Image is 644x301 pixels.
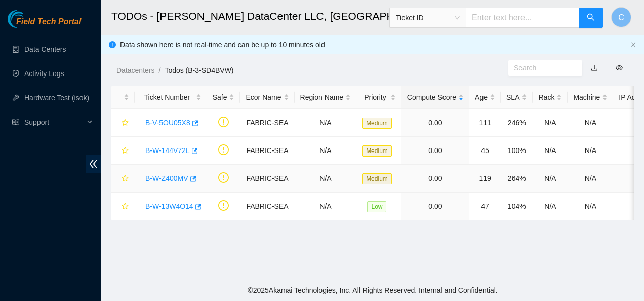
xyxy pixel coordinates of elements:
[362,173,392,184] span: Medium
[145,146,190,155] a: B-W-144V72L
[618,11,624,24] span: C
[295,165,357,193] td: N/A
[501,109,533,137] td: 246%
[117,198,129,214] button: star
[367,201,386,212] span: Low
[122,119,129,127] span: star
[165,66,233,74] a: Todos (B-3-SD4BVW)
[579,8,603,28] button: search
[362,145,392,157] span: Medium
[591,64,598,72] a: download
[117,170,129,186] button: star
[295,109,357,137] td: N/A
[587,13,595,23] span: search
[240,109,294,137] td: FABRIC-SEA
[533,193,568,220] td: N/A
[218,172,229,183] span: exclamation-circle
[401,165,469,193] td: 0.00
[401,109,469,137] td: 0.00
[16,17,81,27] span: Field Tech Portal
[469,193,501,220] td: 47
[469,109,501,137] td: 111
[12,119,19,126] span: read
[501,193,533,220] td: 104%
[8,18,81,31] a: Akamai TechnologiesField Tech Portal
[24,94,89,102] a: Hardware Test (isok)
[24,45,66,53] a: Data Centers
[514,62,569,73] input: Search
[101,280,644,301] footer: © 2025 Akamai Technologies, Inc. All Rights Reserved. Internal and Confidential.
[568,109,613,137] td: N/A
[401,193,469,220] td: 0.00
[24,69,64,78] a: Activity Logs
[240,137,294,165] td: FABRIC-SEA
[466,8,579,28] input: Enter text here...
[401,137,469,165] td: 0.00
[533,165,568,193] td: N/A
[469,165,501,193] td: 119
[240,165,294,193] td: FABRIC-SEA
[122,203,129,211] span: star
[533,137,568,165] td: N/A
[218,144,229,155] span: exclamation-circle
[533,109,568,137] td: N/A
[295,137,357,165] td: N/A
[501,137,533,165] td: 100%
[240,193,294,220] td: FABRIC-SEA
[396,10,460,25] span: Ticket ID
[145,202,193,210] a: B-W-13W4O14
[116,66,154,74] a: Datacenters
[24,112,84,132] span: Support
[145,174,188,182] a: B-W-Z400MV
[158,66,160,74] span: /
[469,137,501,165] td: 45
[362,118,392,129] span: Medium
[611,7,631,27] button: C
[630,42,636,48] button: close
[501,165,533,193] td: 264%
[218,117,229,127] span: exclamation-circle
[8,10,51,28] img: Akamai Technologies
[86,155,101,173] span: double-left
[583,60,606,76] button: download
[117,115,129,131] button: star
[568,165,613,193] td: N/A
[568,137,613,165] td: N/A
[568,193,613,220] td: N/A
[218,200,229,211] span: exclamation-circle
[122,175,129,183] span: star
[616,64,623,71] span: eye
[117,142,129,159] button: star
[630,42,636,48] span: close
[145,119,190,127] a: B-V-5OU05X8
[295,193,357,220] td: N/A
[122,147,129,155] span: star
